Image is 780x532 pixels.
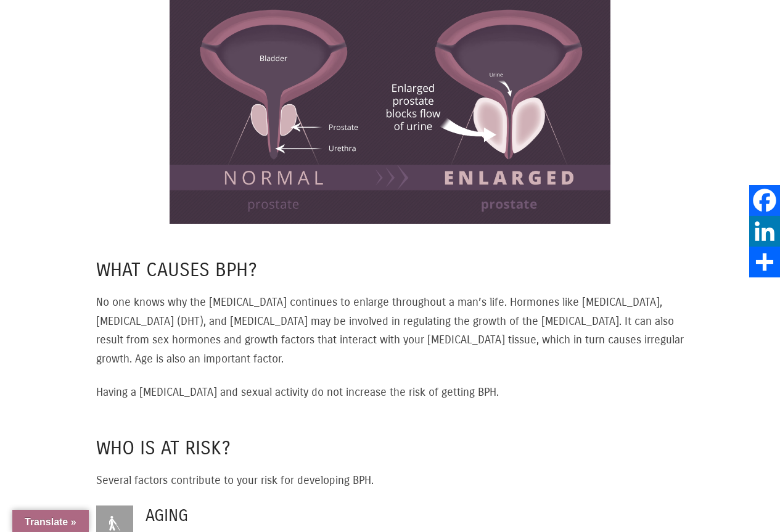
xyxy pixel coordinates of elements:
p: Having a [MEDICAL_DATA] and sexual activity do not increase the risk of getting BPH. [96,383,684,402]
h4: What causes BPH? [96,257,684,284]
h4: Aging [146,505,684,525]
a: LinkedIn [749,216,780,247]
a: Facebook [749,185,780,216]
span: Translate » [25,517,76,527]
p: No one knows why the [MEDICAL_DATA] continues to enlarge throughout a man’s life. Hormones like [... [96,293,684,368]
p: Several factors contribute to your risk for developing BPH. [96,471,684,490]
h4: Who is at risk? [96,435,684,462]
